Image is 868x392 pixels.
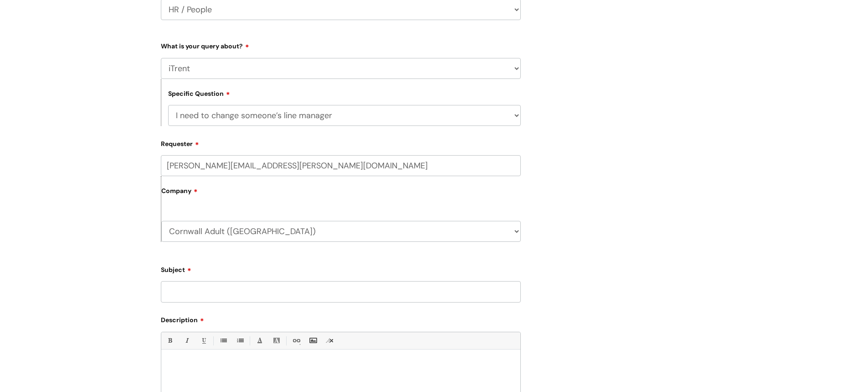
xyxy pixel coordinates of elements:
[307,335,318,346] a: Insert Image...
[164,335,175,346] a: Bold (Ctrl-B)
[161,263,521,274] label: Subject
[161,155,521,176] input: Email
[290,335,302,346] a: Link
[271,335,282,346] a: Back Color
[181,335,192,346] a: Italic (Ctrl-I)
[198,335,209,346] a: Underline(Ctrl-U)
[217,335,229,346] a: • Unordered List (Ctrl-Shift-7)
[254,335,265,346] a: Font Color
[324,335,335,346] a: Remove formatting (Ctrl-\)
[161,137,521,148] label: Requester
[161,39,521,50] label: What is your query about?
[161,184,521,204] label: Company
[161,313,521,324] label: Description
[168,89,230,98] label: Specific Question
[234,335,246,346] a: 1. Ordered List (Ctrl-Shift-8)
